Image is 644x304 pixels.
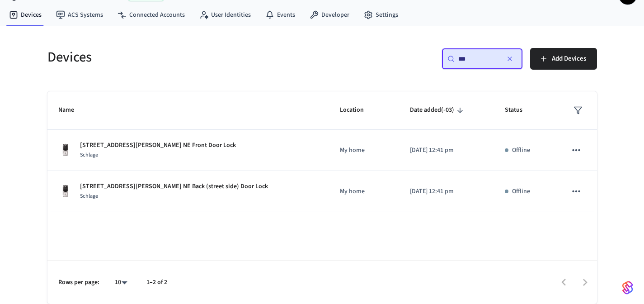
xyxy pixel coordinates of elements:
a: ACS Systems [49,7,110,23]
a: Settings [357,7,405,23]
a: Developer [302,7,357,23]
a: Connected Accounts [110,7,192,23]
p: [DATE] 12:41 pm [410,187,483,196]
button: Add Devices [530,48,597,70]
p: 1–2 of 2 [146,278,167,287]
span: Name [58,103,86,117]
p: [STREET_ADDRESS][PERSON_NAME] NE Back (street side) Door Lock [80,182,268,191]
h5: Devices [47,48,317,66]
img: Yale Assure Touchscreen Wifi Smart Lock, Satin Nickel, Front [58,184,73,199]
p: [DATE] 12:41 pm [410,146,483,155]
img: SeamLogoGradient.69752ec5.svg [622,280,633,295]
p: My home [340,146,388,155]
span: Status [505,103,534,117]
p: Offline [512,187,530,196]
span: Location [340,103,376,117]
a: Devices [2,7,49,23]
span: Schlage [80,151,98,159]
p: My home [340,187,388,196]
table: sticky table [47,91,597,212]
p: Offline [512,146,530,155]
a: User Identities [192,7,258,23]
span: Add Devices [552,53,586,65]
p: Rows per page: [58,278,99,287]
div: 10 [110,276,132,289]
span: Date added(-03) [410,103,466,117]
img: Yale Assure Touchscreen Wifi Smart Lock, Satin Nickel, Front [58,143,73,157]
p: [STREET_ADDRESS][PERSON_NAME] NE Front Door Lock [80,141,236,150]
a: Events [258,7,302,23]
span: Schlage [80,192,98,200]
